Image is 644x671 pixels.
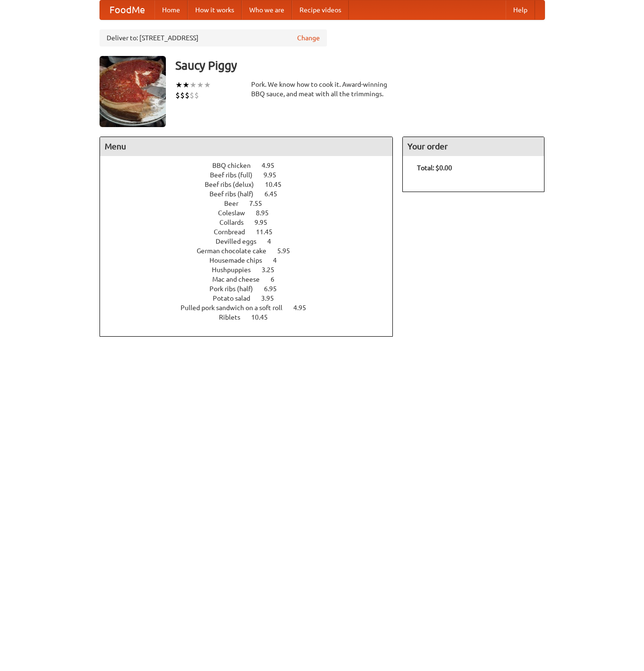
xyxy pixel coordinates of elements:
[185,90,190,101] li: $
[181,304,324,312] a: Pulled pork sandwich on a soft roll 4.95
[264,190,287,198] span: 6.45
[292,0,349,19] a: Recipe videos
[262,266,284,274] span: 3.25
[213,294,260,302] span: Potato salad
[197,247,276,255] span: German chocolate cake
[214,228,254,236] span: Cornbread
[265,181,291,188] span: 10.45
[100,137,393,156] h4: Menu
[251,80,393,99] div: Pork. We know how to cook it. Award-winning BBQ sauce, and meat with all the trimmings.
[100,56,166,127] img: angular.jpg
[212,266,292,274] a: Hushpuppies 3.25
[212,162,260,169] span: BBQ chicken
[154,0,188,19] a: Home
[218,209,286,217] a: Coleslaw 8.95
[210,171,294,179] a: Beef ribs (full) 9.95
[209,257,294,264] a: Housemade chips 4
[190,90,194,101] li: $
[218,209,254,217] span: Coleslaw
[254,219,277,226] span: 9.95
[506,0,535,19] a: Help
[213,294,291,302] a: Potato salad 3.95
[216,238,289,245] a: Devilled eggs 4
[205,181,263,188] span: Beef ribs (delux)
[273,257,286,264] span: 4
[212,266,260,274] span: Hushpuppies
[100,0,154,19] a: FoodMe
[214,228,290,236] a: Cornbread 11.45
[204,80,211,90] li: ★
[190,80,197,90] li: ★
[264,285,286,293] span: 6.95
[262,162,284,169] span: 4.95
[212,162,292,169] a: BBQ chicken 4.95
[249,200,272,207] span: 7.55
[210,171,262,179] span: Beef ribs (full)
[209,257,272,264] span: Housemade chips
[212,276,292,283] a: Mac and cheese 6
[209,285,294,293] a: Pork ribs (half) 6.95
[271,276,284,283] span: 6
[261,294,283,302] span: 3.95
[100,29,327,46] div: Deliver to: [STREET_ADDRESS]
[212,276,269,283] span: Mac and cheese
[182,80,190,90] li: ★
[197,247,308,255] a: German chocolate cake 5.95
[209,190,295,198] a: Beef ribs (half) 6.45
[209,190,263,198] span: Beef ribs (half)
[188,0,242,19] a: How it works
[194,90,199,101] li: $
[277,247,299,255] span: 5.95
[403,137,544,156] h4: Your order
[219,313,250,321] span: Riblets
[219,219,285,226] a: Collards 9.95
[175,80,182,90] li: ★
[224,200,248,207] span: Beer
[205,181,299,188] a: Beef ribs (delux) 10.45
[256,228,282,236] span: 11.45
[197,80,204,90] li: ★
[175,56,545,75] h3: Saucy Piggy
[219,219,253,226] span: Collards
[242,0,292,19] a: Who we are
[181,304,292,312] span: Pulled pork sandwich on a soft roll
[175,90,180,101] li: $
[293,304,316,312] span: 4.95
[256,209,278,217] span: 8.95
[216,238,266,245] span: Devilled eggs
[267,238,281,245] span: 4
[219,313,285,321] a: Riblets 10.45
[209,285,263,293] span: Pork ribs (half)
[180,90,185,101] li: $
[297,33,320,43] a: Change
[251,313,277,321] span: 10.45
[417,164,452,172] b: Total: $0.00
[263,171,286,179] span: 9.95
[224,200,280,207] a: Beer 7.55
